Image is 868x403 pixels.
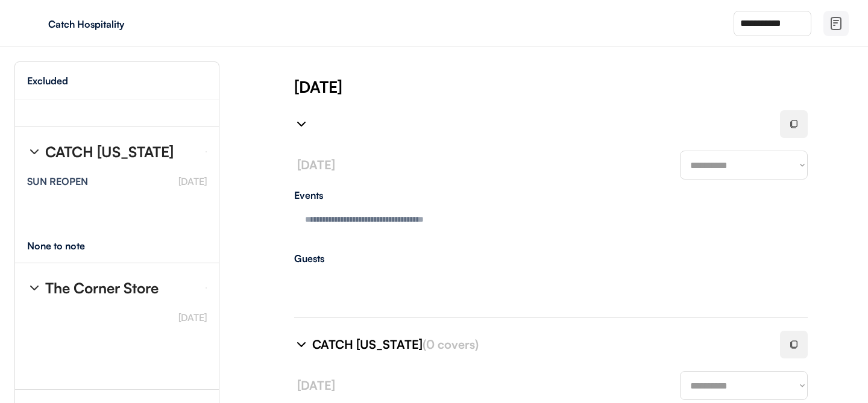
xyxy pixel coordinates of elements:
div: Guests [294,254,808,263]
img: yH5BAEAAAAALAAAAAABAAEAAAIBRAA7 [24,14,43,33]
img: chevron-right%20%281%29.svg [294,117,309,131]
div: [DATE] [294,76,868,98]
div: CATCH [US_STATE] [312,336,766,353]
div: CATCH [US_STATE] [45,145,174,159]
font: [DATE] [297,157,335,172]
div: SUN REOPEN [27,177,88,186]
div: The Corner Store [45,281,159,295]
div: Excluded [27,76,68,86]
img: chevron-right%20%281%29.svg [27,281,42,295]
font: (0 covers) [423,337,479,352]
img: file-02.svg [829,16,843,31]
div: None to note [27,241,107,251]
img: chevron-right%20%281%29.svg [294,337,309,352]
div: Events [294,190,808,200]
font: [DATE] [178,311,207,323]
div: Catch Hospitality [48,19,200,29]
img: chevron-right%20%281%29.svg [27,145,42,159]
font: [DATE] [297,378,335,393]
font: [DATE] [178,175,207,187]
